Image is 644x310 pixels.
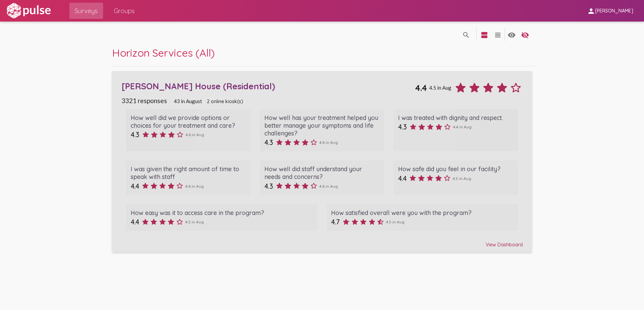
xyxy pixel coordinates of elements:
span: Groups [114,5,135,17]
span: 4.3 [398,123,407,131]
button: language [491,28,505,41]
span: 4.6 in Aug [185,184,204,189]
span: 4.4 [415,83,427,93]
a: Groups [108,3,140,19]
mat-icon: person [587,7,595,15]
button: language [459,28,473,41]
a: [PERSON_NAME] House (Residential)4.44.5 in Aug3321 responses43 in August2 online kiosk(s)How well... [112,71,532,252]
span: 4.4 [131,218,139,226]
span: 4.4 [131,182,139,190]
span: 4.7 [331,218,340,226]
div: How well did staff understand your needs and concerns? [264,165,380,181]
span: 4.5 in Aug [185,219,204,224]
div: How easy was it to access care in the program? [131,209,313,217]
span: 3321 responses [122,97,167,104]
mat-icon: language [480,31,488,39]
span: Surveys [75,5,98,17]
span: 4.5 in Aug [429,85,451,91]
span: 4.4 [398,174,407,183]
button: [PERSON_NAME] [582,4,639,17]
span: 43 in August [174,98,202,104]
span: 2 online kiosk(s) [207,98,243,104]
div: How safe did you feel in our facility? [398,165,514,173]
div: I was treated with dignity and respect. [398,114,514,122]
mat-icon: language [494,31,502,39]
span: 4.3 [264,138,273,147]
div: How well has your treatment helped you better manage your symptoms and life challenges? [264,114,380,137]
span: 4.6 in Aug [186,132,204,137]
button: language [505,28,518,41]
img: white-logo.svg [5,2,52,19]
div: View Dashboard [122,236,523,248]
button: language [478,28,491,41]
div: How satisfied overall were you with the program? [331,209,513,217]
span: 4.6 in Aug [319,184,338,189]
a: Surveys [69,3,103,19]
span: 4.3 [264,182,273,190]
span: 4.5 in Aug [386,219,405,224]
mat-icon: language [521,31,529,39]
div: [PERSON_NAME] House (Residential) [122,81,415,91]
button: language [518,28,532,41]
div: How well did we provide options or choices for your treatment and care? [131,114,246,129]
span: 4.5 in Aug [453,176,471,181]
mat-icon: language [508,31,516,39]
span: 4.3 [131,130,139,139]
mat-icon: language [462,31,470,39]
div: I was given the right amount of time to speak with staff [131,165,246,181]
span: 4.4 in Aug [453,124,472,129]
span: [PERSON_NAME] [595,8,633,14]
span: 4.6 in Aug [319,140,338,145]
span: Horizon Services (All) [112,46,215,59]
